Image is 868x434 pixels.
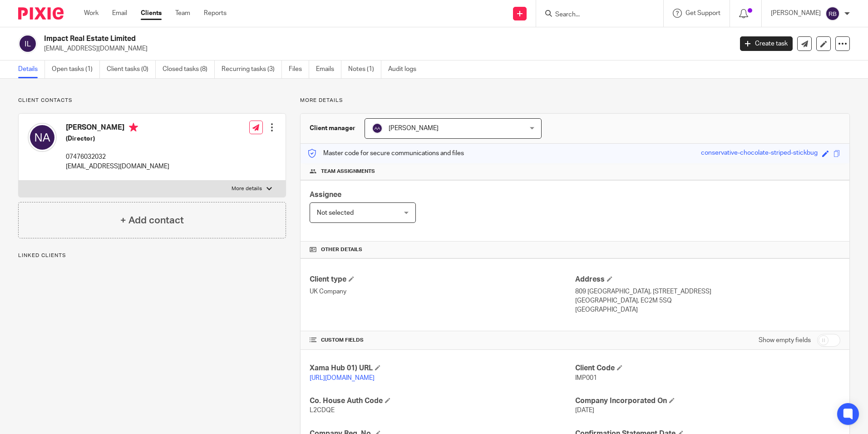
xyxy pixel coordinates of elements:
span: IMP001 [575,375,597,381]
h2: Impact Real Estate Limited [44,34,590,44]
img: svg%3E [825,6,840,21]
h4: Client Code [575,363,840,373]
a: Closed tasks (8) [163,61,215,78]
a: Email [112,9,127,18]
a: Notes (1) [348,61,381,78]
img: svg%3E [372,123,383,134]
h5: (Director) [66,134,169,143]
h4: Co. House Auth Code [310,396,575,406]
a: Client tasks (0) [107,61,156,78]
span: Not selected [317,210,354,216]
img: Pixie [18,7,64,20]
p: Master code for secure communications and files [307,149,464,158]
p: More details [300,97,850,104]
p: [GEOGRAPHIC_DATA] [575,305,840,314]
a: Recurring tasks (3) [222,61,282,78]
p: More details [232,185,262,192]
a: Open tasks (1) [52,61,100,78]
a: Work [84,9,99,18]
span: L2CDQE [310,407,335,414]
h4: Xama Hub 01) URL [310,363,575,373]
p: UK Company [310,287,575,296]
a: Clients [141,9,162,18]
p: Linked clients [18,252,286,259]
span: Get Support [686,10,720,16]
p: [PERSON_NAME] [771,9,821,18]
div: conservative-chocolate-striped-stickbug [701,148,818,159]
i: Primary [129,123,138,132]
h3: Client manager [310,124,355,133]
a: Reports [204,9,227,18]
h4: Client type [310,275,575,284]
h4: + Add contact [120,213,184,227]
h4: CUSTOM FIELDS [310,337,575,344]
a: [URL][DOMAIN_NAME] [310,375,375,381]
p: [GEOGRAPHIC_DATA], EC2M 5SQ [575,296,840,305]
p: 07476032032 [66,152,169,161]
label: Show empty fields [759,336,811,345]
a: Create task [740,36,793,51]
a: Team [175,9,190,18]
span: [PERSON_NAME] [389,125,439,131]
p: Client contacts [18,97,286,104]
p: [EMAIL_ADDRESS][DOMAIN_NAME] [66,162,169,171]
span: Assignee [310,191,341,198]
h4: Address [575,275,840,284]
p: [EMAIL_ADDRESS][DOMAIN_NAME] [44,44,726,53]
img: svg%3E [18,34,37,53]
a: Emails [316,61,341,78]
img: svg%3E [28,123,57,152]
p: 809 [GEOGRAPHIC_DATA], [STREET_ADDRESS] [575,287,840,296]
span: Team assignments [321,168,375,175]
a: Files [289,61,309,78]
h4: [PERSON_NAME] [66,123,169,134]
span: Other details [321,246,362,253]
a: Details [18,61,45,78]
h4: Company Incorporated On [575,396,840,406]
span: [DATE] [575,407,594,414]
input: Search [554,11,636,19]
a: Audit logs [388,61,423,78]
